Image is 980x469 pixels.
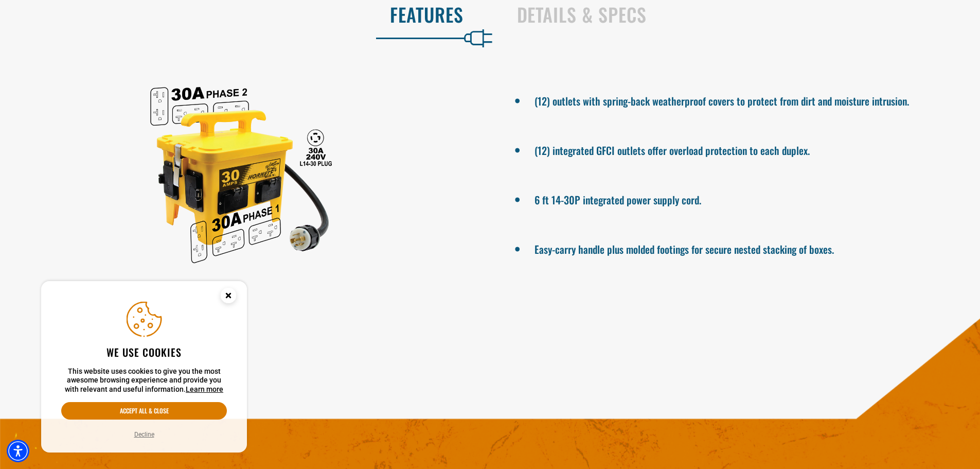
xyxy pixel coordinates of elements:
[41,281,247,453] aside: Cookie Consent
[61,402,227,420] button: Accept all & close
[131,429,157,440] button: Decline
[534,91,945,109] li: (12) outlets with spring-back weatherproof covers to protect from dirt and moisture intrusion.
[61,345,227,359] h2: We use cookies
[7,440,29,462] div: Accessibility Menu
[517,4,959,25] h2: Details & Specs
[22,4,464,25] h2: Features
[186,385,223,393] a: This website uses cookies to give you the most awesome browsing experience and provide you with r...
[534,189,945,208] li: 6 ft 14-30P integrated power supply cord.
[61,367,227,394] p: This website uses cookies to give you the most awesome browsing experience and provide you with r...
[534,239,945,257] li: Easy-carry handle plus molded footings for secure nested stacking of boxes.
[534,140,945,159] li: (12) integrated GFCI outlets offer overload protection to each duplex.
[210,281,247,313] button: Close this option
